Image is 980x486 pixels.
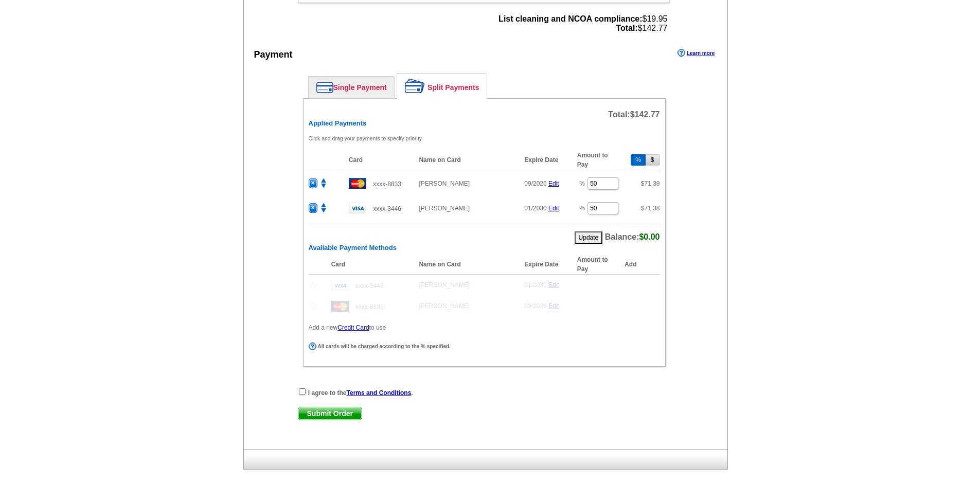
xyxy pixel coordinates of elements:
span: % [579,205,585,212]
img: mast.gif [331,301,349,312]
th: Name on Card [414,149,519,171]
img: split-payment.png [405,79,425,93]
button: $ [646,154,660,166]
span: $0.00 [639,232,660,241]
a: Edit [548,180,559,187]
img: mast.gif [349,178,366,189]
th: Card [344,149,414,171]
a: Terms and Conditions [347,389,412,397]
span: % [579,180,585,187]
span: xxxx-8833 [355,303,384,311]
img: move.png [319,203,328,212]
button: × [309,178,317,188]
span: Total: [608,110,660,119]
button: Update [575,231,603,244]
span: Submit Order [298,407,362,420]
button: % [631,154,646,166]
a: Edit [548,302,559,310]
span: [PERSON_NAME] [419,302,470,310]
span: Balance: [605,232,660,241]
th: Expire Date [519,149,572,171]
a: Learn more [678,49,715,57]
strong: I agree to the . [308,389,413,397]
strong: List cleaning and NCOA compliance: [498,14,642,23]
span: xxxx-8833 [373,181,401,188]
span: [PERSON_NAME] [419,281,470,289]
a: Split Payments [397,74,487,98]
th: Amount to Pay [572,255,625,275]
p: Add a new to use [309,323,660,332]
span: × [309,179,317,188]
span: $19.95 $142.77 [498,14,667,33]
span: $ [641,205,660,212]
img: visa.gif [349,203,366,213]
span: 01/2030 [524,281,546,289]
th: Card [326,255,414,275]
h6: Applied Payments [309,119,660,128]
span: [PERSON_NAME] [419,205,470,212]
span: [PERSON_NAME] [419,180,470,187]
span: xxxx-3446 [373,205,401,212]
span: 09/2026 [524,302,546,310]
iframe: LiveChat chat widget [774,247,980,486]
img: single-payment.png [316,82,333,93]
div: Payment [254,48,293,62]
th: Name on Card [414,255,519,275]
h6: Available Payment Methods [309,244,660,252]
strong: Total: [616,24,637,32]
a: Edit [548,281,559,289]
img: visa.gif [331,280,349,291]
a: Credit Card [337,324,369,331]
span: 71.39 [644,180,660,187]
a: Single Payment [309,77,395,98]
p: Click and drag your payments to specify priority [309,134,660,143]
img: move.png [319,178,328,188]
th: Amount to Pay [572,149,625,171]
span: × [309,204,317,212]
button: × [309,203,317,213]
div: All cards will be charged according to the % specified. [309,343,657,351]
a: Edit [548,205,559,212]
th: Expire Date [519,255,572,275]
span: 71.38 [644,205,660,212]
span: xxxx-3446 [355,282,384,290]
th: Add [625,255,660,275]
span: 01/2030 [524,205,546,212]
span: $ [641,180,660,187]
span: $142.77 [630,110,660,119]
span: 09/2026 [524,180,546,187]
